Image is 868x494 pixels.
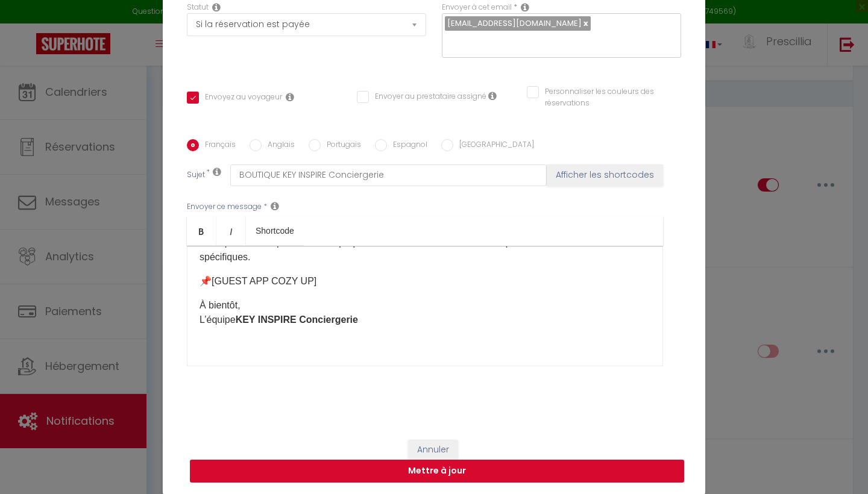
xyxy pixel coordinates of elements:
label: Français [199,139,236,152]
label: Envoyer à cet email [442,2,512,13]
p: À bientôt, L’équipe ​ [200,298,650,327]
i: Envoyer au voyageur [286,92,294,102]
label: Anglais [262,139,295,152]
button: Annuler [408,440,458,460]
label: Portugais [321,139,361,152]
p: Ces options nous permettent de préparer au mieux votre venue et de répondre à vos besoins spécifi... [200,236,650,264]
i: Message [271,201,279,211]
i: Envoyer au prestataire si il est assigné [488,91,497,101]
label: Statut [187,2,209,13]
i: Recipient [521,2,529,12]
button: Open LiveChat chat widget [10,5,46,41]
i: Booking status [212,2,221,12]
label: Espagnol [387,139,427,152]
p: 📌 [GUEST APP COZY UP] ​ [200,274,650,289]
i: Subject [213,167,221,177]
strong: KEY INSPIRE Conciergerie [236,314,358,325]
a: Italic [216,216,246,245]
button: Afficher les shortcodes [547,164,663,186]
label: Envoyer ce message [187,201,262,213]
a: Bold [187,216,216,245]
span: [EMAIL_ADDRESS][DOMAIN_NAME] [447,17,582,29]
div: ​ [187,246,663,366]
a: Shortcode [246,216,304,245]
label: [GEOGRAPHIC_DATA] [453,139,534,152]
label: Sujet [187,169,205,182]
button: Mettre à jour [190,460,684,483]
